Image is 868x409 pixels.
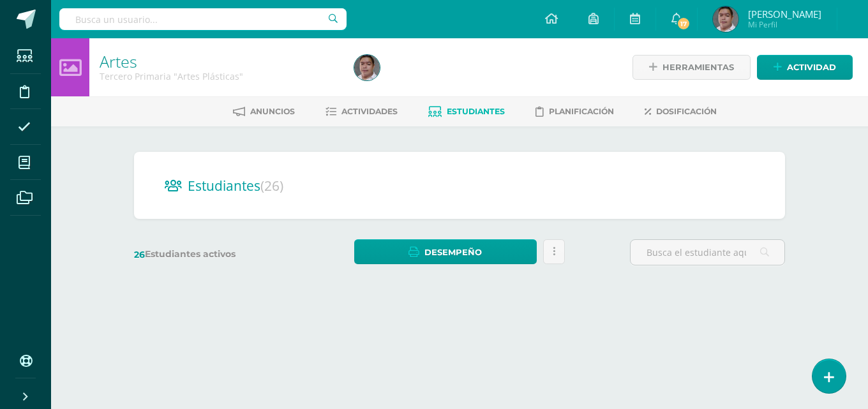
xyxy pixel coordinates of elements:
[713,6,738,32] img: c332e7bc2dc8652486e3d51c595d8be8.png
[662,56,734,79] span: Herramientas
[260,177,283,195] span: (26)
[645,101,717,122] a: Dosificación
[100,52,339,70] h1: Artes
[549,107,614,116] span: Planificación
[354,239,536,264] a: Desempeño
[100,50,137,72] a: Artes
[134,249,145,260] span: 26
[748,19,821,30] span: Mi Perfil
[757,55,853,80] a: Actividad
[59,8,347,30] input: Busca un usuario...
[428,101,505,122] a: Estudiantes
[250,107,295,116] span: Anuncios
[100,70,339,82] div: Tercero Primaria 'Artes Plásticas'
[134,248,289,260] label: Estudiantes activos
[632,55,751,80] a: Herramientas
[631,240,784,265] input: Busca el estudiante aquí...
[677,17,691,31] span: 17
[188,177,283,195] span: Estudiantes
[354,55,380,80] img: c332e7bc2dc8652486e3d51c595d8be8.png
[447,107,505,116] span: Estudiantes
[233,101,295,122] a: Anuncios
[748,8,821,20] span: [PERSON_NAME]
[787,56,836,79] span: Actividad
[535,101,614,122] a: Planificación
[341,107,398,116] span: Actividades
[424,241,482,264] span: Desempeño
[656,107,717,116] span: Dosificación
[325,101,398,122] a: Actividades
